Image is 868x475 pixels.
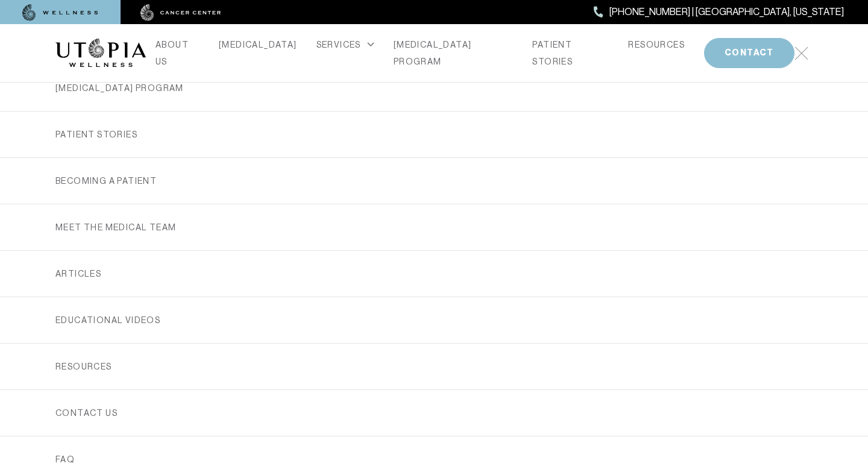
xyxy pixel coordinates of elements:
a: Becoming a Patient [55,158,813,204]
a: ABOUT US [156,36,200,70]
img: logo [55,39,146,68]
img: wellness [22,4,98,21]
a: [MEDICAL_DATA] [219,36,297,53]
a: [PHONE_NUMBER] | [GEOGRAPHIC_DATA], [US_STATE] [594,4,844,20]
a: ARTICLES [55,251,813,297]
a: [MEDICAL_DATA] PROGRAM [394,36,514,70]
div: SERVICES [316,36,374,53]
a: MEET THE MEDICAL TEAM [55,204,813,250]
button: CONTACT [704,38,794,68]
img: cancer center [140,4,221,21]
img: icon-hamburger [794,46,808,60]
a: PATIENT STORIES [55,112,813,157]
a: RESOURCES [628,36,685,53]
a: PATIENT STORIES [532,36,609,70]
a: [MEDICAL_DATA] PROGRAM [55,65,813,111]
span: [PHONE_NUMBER] | [GEOGRAPHIC_DATA], [US_STATE] [609,4,844,20]
a: EDUCATIONAL VIDEOS [55,297,813,343]
a: Contact us [55,390,813,436]
a: RESOURCES [55,344,813,389]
